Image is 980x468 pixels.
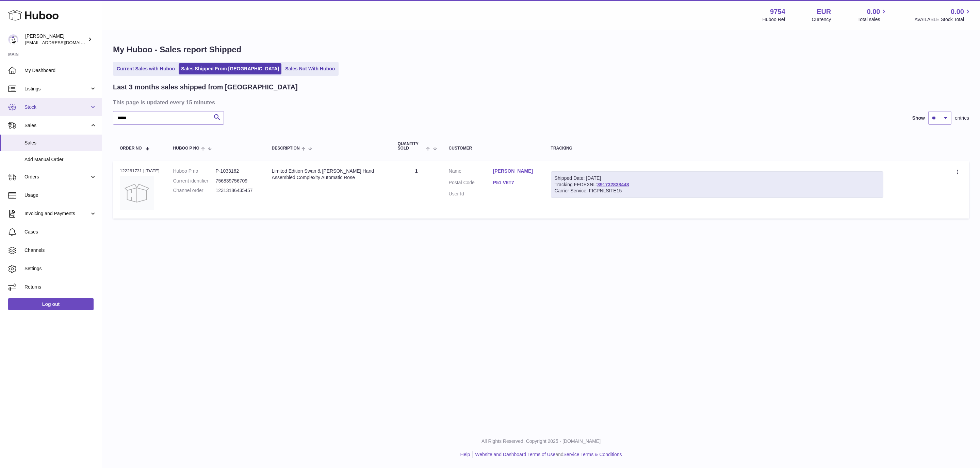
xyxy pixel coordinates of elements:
[449,179,493,188] dt: Postal Code
[951,7,964,16] span: 0.00
[120,168,160,174] div: 122261731 | [DATE]
[817,7,831,16] strong: EUR
[24,86,89,92] span: Listings
[473,451,622,458] li: and
[597,182,629,187] a: 391732838448
[914,7,972,23] a: 0.00 AVAILABLE Stock Total
[493,168,537,174] a: [PERSON_NAME]
[25,33,86,46] div: [PERSON_NAME]
[108,438,975,445] p: All Rights Reserved. Copyright 2025 - [DOMAIN_NAME]
[857,7,888,23] a: 0.00 Total sales
[120,146,142,151] span: Order No
[114,63,177,74] a: Current Sales with Huboo
[272,146,300,151] span: Description
[24,140,97,146] span: Sales
[449,146,537,151] div: Customer
[216,187,258,194] dd: 12313186435457
[955,115,969,121] span: entries
[216,178,258,184] dd: 756839756709
[398,142,425,151] span: Quantity Sold
[24,174,89,180] span: Orders
[283,63,337,74] a: Sales Not With Huboo
[24,67,97,74] span: My Dashboard
[24,192,97,198] span: Usage
[914,16,972,23] span: AVAILABLE Stock Total
[173,178,216,184] dt: Current identifier
[449,168,493,176] dt: Name
[867,7,880,16] span: 0.00
[8,34,18,45] img: info@fieldsluxury.london
[24,265,97,272] span: Settings
[24,122,89,129] span: Sales
[24,104,89,110] span: Stock
[173,187,216,194] dt: Channel order
[563,452,622,457] a: Service Terms & Conditions
[113,99,967,106] h3: This page is updated every 15 minutes
[120,176,154,210] img: no-photo.jpg
[272,168,384,181] div: Limited Edition Swan & [PERSON_NAME] Hand Assembled Complexity Automatic Rose
[113,83,298,92] h2: Last 3 months sales shipped from [GEOGRAPHIC_DATA]
[173,168,216,174] dt: Huboo P no
[493,179,537,186] a: P51 V6T7
[24,210,89,217] span: Invoicing and Payments
[24,156,97,163] span: Add Manual Order
[857,16,888,23] span: Total sales
[24,247,97,254] span: Channels
[770,7,785,16] strong: 9754
[8,298,94,310] a: Log out
[179,63,281,74] a: Sales Shipped From [GEOGRAPHIC_DATA]
[216,168,258,174] dd: P-1033162
[555,188,880,194] div: Carrier Service: FICPNLSITE15
[812,16,831,23] div: Currency
[912,115,925,121] label: Show
[24,229,97,235] span: Cases
[460,452,470,457] a: Help
[475,452,555,457] a: Website and Dashboard Terms of Use
[391,161,442,219] td: 1
[113,44,969,55] h1: My Huboo - Sales report Shipped
[449,191,493,197] dt: User Id
[24,284,97,290] span: Returns
[763,16,785,23] div: Huboo Ref
[173,146,199,151] span: Huboo P no
[25,40,100,45] span: [EMAIL_ADDRESS][DOMAIN_NAME]
[551,146,884,151] div: Tracking
[551,171,884,198] div: Tracking FEDEXNL:
[555,175,880,181] div: Shipped Date: [DATE]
